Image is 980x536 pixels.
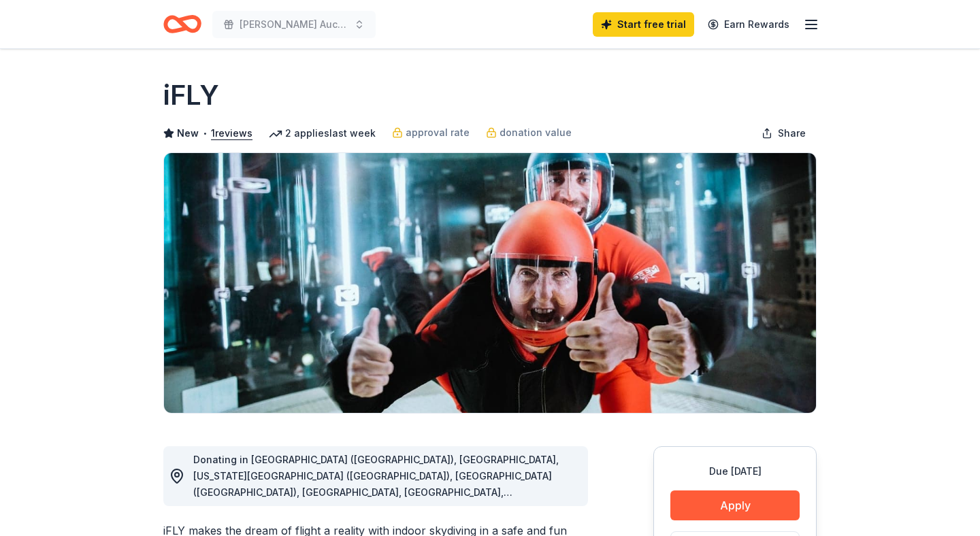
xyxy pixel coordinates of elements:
[593,12,694,37] a: Start free trial
[751,120,817,147] button: Share
[700,12,798,37] a: Earn Rewards
[778,125,806,141] span: Share
[240,16,348,33] span: [PERSON_NAME] Auction for a Cause
[203,128,208,139] span: •
[670,490,800,520] button: Apply
[164,153,816,413] img: Image for iFLY
[163,8,201,40] a: Home
[500,124,572,141] span: donation value
[269,125,376,141] div: 2 applies last week
[486,124,572,141] a: donation value
[211,125,252,141] button: 1reviews
[670,463,800,480] div: Due [DATE]
[212,11,376,38] button: [PERSON_NAME] Auction for a Cause
[163,76,219,114] h1: iFLY
[392,124,470,141] a: approval rate
[406,124,470,141] span: approval rate
[177,125,199,141] span: New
